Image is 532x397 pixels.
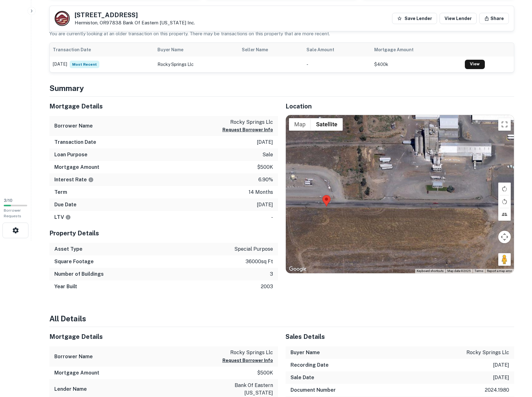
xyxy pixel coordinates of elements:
span: Most Recent [70,61,99,68]
h6: Number of Buildings [54,270,104,278]
button: Drag Pegman onto the map to open Street View [498,253,511,266]
th: Buyer Name [154,43,239,57]
h5: [STREET_ADDRESS] [75,12,195,18]
p: [DATE] [257,201,273,209]
h6: Borrower Name [54,353,93,360]
h6: Document Number [291,386,336,394]
th: Mortgage Amount [371,43,462,57]
p: [DATE] [493,361,509,369]
h5: Property Details [49,229,278,238]
h6: Mortgage Amount [54,163,99,171]
td: $400k [371,57,462,72]
p: You are currently looking at an older transaction on this property. There may be transactions on ... [49,30,514,38]
h6: Buyer Name [291,349,320,356]
h5: Mortgage Details [49,102,278,111]
p: [DATE] [493,374,509,381]
p: rocky springs llc [466,349,509,356]
p: $500k [257,163,273,171]
svg: LTVs displayed on the website are for informational purposes only and may be reported incorrectly... [65,214,71,220]
p: 3 [270,270,273,278]
button: Share [479,13,509,24]
p: $500k [257,369,273,377]
h6: Transaction Date [54,138,96,146]
span: Map data ©2025 [447,269,471,273]
p: Hermiston, OR97838 [75,20,195,26]
h6: Term [54,188,67,196]
h6: Recording Date [291,361,329,369]
span: 3 / 10 [4,198,12,203]
button: Keyboard shortcuts [417,269,444,273]
iframe: Chat Widget [501,347,532,377]
p: - [271,214,273,221]
button: Rotate map clockwise [498,183,511,195]
button: Show street map [289,118,311,131]
p: bank of eastern [US_STATE] [217,382,273,397]
p: rocky springs llc [222,118,273,126]
p: 2003 [261,283,273,290]
a: Terms (opens in new tab) [475,269,483,273]
a: Report a map error [487,269,512,273]
button: Toggle fullscreen view [498,118,511,131]
td: [DATE] [50,57,155,72]
h4: Summary [49,83,514,94]
h6: Sale Date [291,374,314,381]
h6: Year Built [54,283,77,290]
button: Request Borrower Info [222,126,273,133]
h6: Borrower Name [54,122,93,130]
h5: Location [286,102,514,111]
h4: All Details [49,313,514,324]
h6: LTV [54,214,71,221]
p: [DATE] [257,138,273,146]
h6: Loan Purpose [54,151,87,158]
td: - [303,57,371,72]
button: Map camera controls [498,231,511,243]
th: Transaction Date [50,43,155,57]
th: Seller Name [239,43,303,57]
h5: Sales Details [286,332,514,341]
p: 36000 sq ft [246,258,273,265]
h6: Asset Type [54,245,82,253]
p: 2024.1980 [485,386,509,394]
p: 14 months [249,188,273,196]
a: View [465,60,485,69]
td: rocky springs llc [154,57,239,72]
button: Request Borrower Info [222,357,273,364]
button: Tilt map [498,208,511,221]
h6: Mortgage Amount [54,369,99,377]
h6: Lender Name [54,385,87,393]
a: Open this area in Google Maps (opens a new window) [287,265,308,273]
img: Google [287,265,308,273]
button: Rotate map counterclockwise [498,195,511,208]
p: sale [262,151,273,158]
button: Show satellite imagery [311,118,343,131]
th: Sale Amount [303,43,371,57]
svg: The interest rates displayed on the website are for informational purposes only and may be report... [88,177,94,183]
h6: Due Date [54,201,77,209]
button: Save Lender [392,13,437,24]
p: special purpose [234,245,273,253]
span: Borrower Requests [4,208,21,218]
h5: Mortgage Details [49,332,278,341]
a: Bank Of Eastern [US_STATE] Inc. [123,20,195,25]
a: View Lender [440,13,477,24]
h6: Interest Rate [54,176,94,183]
p: 6.90% [258,176,273,183]
p: rocky springs llc [222,349,273,356]
h6: Square Footage [54,258,94,265]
